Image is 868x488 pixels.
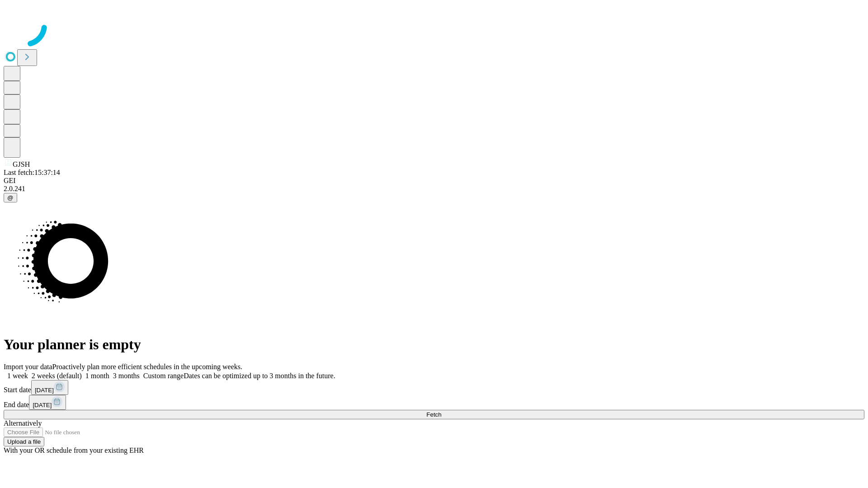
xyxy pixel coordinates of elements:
[143,372,184,380] span: Custom range
[52,363,242,371] span: Proactively plan more efficient schedules in the upcoming weeks.
[13,160,30,168] span: GJSH
[426,411,441,418] span: Fetch
[29,395,66,410] button: [DATE]
[4,446,144,454] span: With your OR schedule from your existing EHR
[4,185,864,193] div: 2.0.241
[32,372,82,380] span: 2 weeks (default)
[4,193,17,202] button: @
[4,419,42,427] span: Alternatively
[4,177,864,185] div: GEI
[4,169,60,176] span: Last fetch: 15:37:14
[85,372,109,380] span: 1 month
[113,372,140,380] span: 3 months
[33,402,52,408] span: [DATE]
[31,380,68,395] button: [DATE]
[4,395,864,410] div: End date
[7,372,28,380] span: 1 week
[4,410,864,419] button: Fetch
[4,336,864,353] h1: Your planner is empty
[35,387,54,394] span: [DATE]
[4,437,44,446] button: Upload a file
[7,194,14,201] span: @
[4,380,864,395] div: Start date
[4,363,52,371] span: Import your data
[184,372,335,380] span: Dates can be optimized up to 3 months in the future.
